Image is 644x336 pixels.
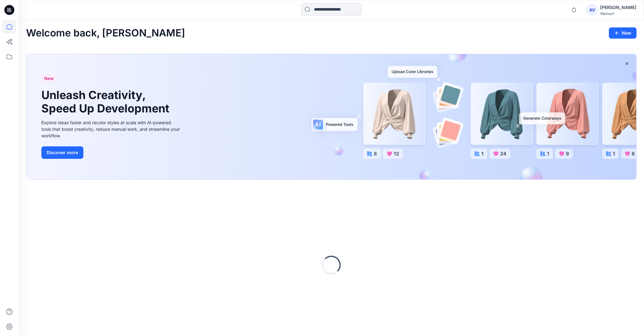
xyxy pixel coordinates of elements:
[44,75,54,82] span: New
[41,119,181,139] div: Explore ideas faster and recolor styles at scale with AI-powered tools that boost creativity, red...
[41,146,181,159] a: Discover more
[600,4,636,11] div: [PERSON_NAME]
[26,27,185,39] h2: Welcome back, [PERSON_NAME]
[600,11,636,16] div: Walmart
[41,146,83,159] button: Discover more
[609,27,637,39] button: New
[41,88,172,115] h1: Unleash Creativity, Speed Up Development
[586,4,598,16] div: AV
